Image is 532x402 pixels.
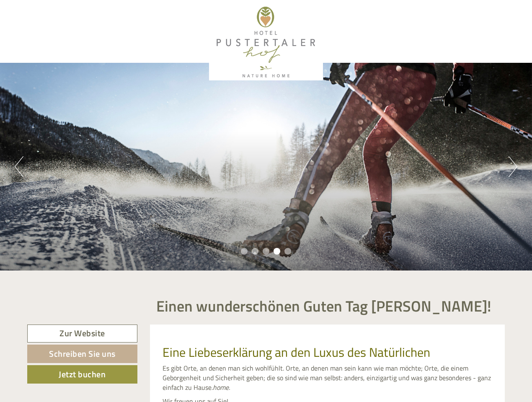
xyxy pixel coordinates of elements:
[213,382,230,392] em: home.
[27,345,137,363] a: Schreiben Sie uns
[163,343,430,362] span: Eine Liebeserklärung an den Luxus des Natürlichen
[509,156,517,177] button: Next
[15,156,23,177] button: Previous
[163,363,493,392] p: Es gibt Orte, an denen man sich wohlfühlt. Orte, an denen man sein kann wie man möchte; Orte, die...
[27,325,137,343] a: Zur Website
[156,298,491,314] h1: Einen wunderschönen Guten Tag [PERSON_NAME]!
[27,365,137,384] a: Jetzt buchen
